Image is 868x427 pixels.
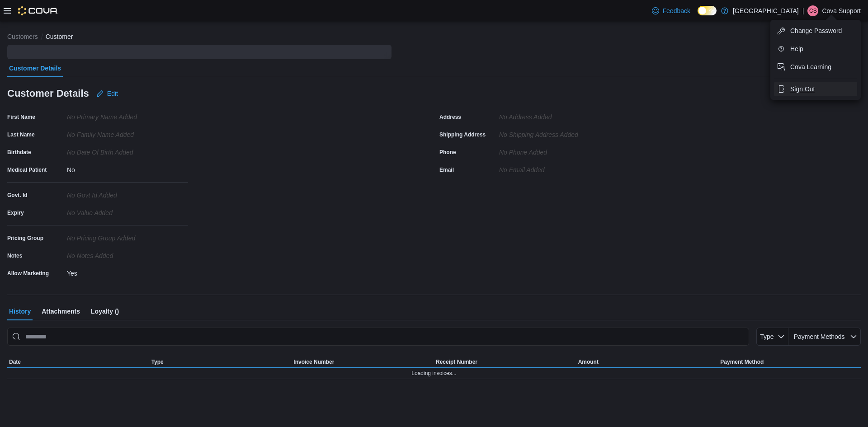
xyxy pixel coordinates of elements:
button: Customer [46,33,73,40]
span: Receipt Number [436,358,477,366]
button: Cova Learning [774,60,857,74]
div: No Govt Id added [67,188,188,199]
label: Notes [7,252,22,259]
div: No Notes added [67,249,188,259]
nav: An example of EuiBreadcrumbs [7,32,861,43]
button: Customers [7,33,38,40]
div: No value added [67,206,188,216]
div: No Date Of Birth added [67,145,188,156]
button: Type [756,328,789,346]
button: Sign Out [774,82,857,96]
div: No Address added [499,110,620,121]
div: No Pricing Group Added [67,231,188,242]
label: Expiry [7,209,24,216]
div: No Primary Name added [67,110,188,121]
div: Yes [67,266,188,277]
span: Attachments [42,302,80,320]
button: Receipt Number [434,357,576,367]
span: Loyalty () [91,302,119,320]
span: Sign Out [790,84,815,94]
div: No Email added [499,163,620,174]
button: Change Password [774,23,857,38]
div: No Family Name added [67,127,188,138]
label: Medical Patient [7,166,47,174]
div: Cova Support [807,5,818,16]
span: Help [790,44,803,53]
span: Loading [7,45,392,59]
p: | [802,5,804,16]
span: History [9,302,31,320]
label: Pricing Group [7,235,43,242]
span: Payment Method [720,358,764,366]
button: Payment Methods [788,328,861,346]
label: Govt. Id [7,192,28,199]
div: No Shipping Address added [499,127,620,138]
span: Customer Details [9,59,61,77]
input: Dark Mode [698,6,717,15]
span: Date [9,358,21,366]
button: Edit [93,84,122,103]
div: No [67,163,188,174]
span: Invoice Number [293,358,334,366]
button: Payment Method [718,357,861,367]
button: Amount [576,357,719,367]
span: CS [809,5,817,16]
span: Amount [578,358,599,366]
span: Feedback [663,6,690,15]
p: Cova Support [822,5,861,16]
button: Date [7,357,150,367]
h3: Customer Details [7,88,89,99]
label: Phone [439,149,456,156]
span: Cova Learning [790,62,831,71]
label: Last Name [7,131,35,138]
span: Payment Methods [794,333,845,340]
span: Type [760,333,774,340]
button: Invoice Number [292,357,434,367]
label: Email [439,166,454,174]
a: Feedback [648,2,694,20]
span: Type [151,358,164,366]
img: Cova [18,6,58,15]
span: Edit [107,89,118,98]
label: First Name [7,113,35,121]
label: Address [439,113,461,121]
label: Shipping Address [439,131,486,138]
button: Type [150,357,292,367]
input: This is a search bar. As you type, the results lower in the page will automatically filter. [7,328,749,346]
div: No Phone added [499,145,620,156]
label: Birthdate [7,149,31,156]
span: Change Password [790,26,842,35]
span: Loading invoices... [411,370,456,377]
p: [GEOGRAPHIC_DATA] [733,5,799,16]
button: Help [774,42,857,56]
label: Allow Marketing [7,270,49,277]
